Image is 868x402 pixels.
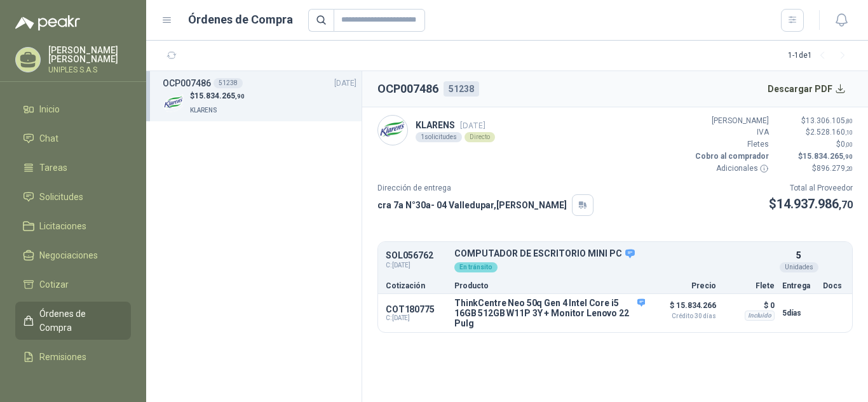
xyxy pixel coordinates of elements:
[782,305,815,321] p: 5 días
[377,80,438,98] h2: OCP007486
[39,161,67,175] span: Tareas
[693,115,769,127] p: [PERSON_NAME]
[416,132,462,142] div: 1 solicitudes
[188,11,293,29] h1: Órdenes de Compra
[845,117,853,124] span: ,80
[194,91,245,100] span: 15.834.265
[39,248,98,262] span: Negociaciones
[796,248,801,262] p: 5
[776,115,853,127] p: $
[782,282,815,290] p: Entrega
[386,282,447,290] p: Cotización
[843,153,853,160] span: ,90
[15,272,131,297] a: Cotizar
[214,78,243,88] div: 51238
[776,196,853,211] span: 14.937.986
[39,278,69,291] span: Cotizar
[15,126,131,151] a: Chat
[839,199,853,211] span: ,70
[776,151,853,163] p: $
[724,298,775,313] p: $ 0
[15,15,80,30] img: Logo peakr
[15,185,131,209] a: Solicitudes
[377,198,567,212] p: cra 7a N°30a- 04 Valledupar , [PERSON_NAME]
[693,138,769,151] p: Fletes
[454,262,498,272] div: En tránsito
[788,46,853,66] div: 1 - 1 de 1
[454,248,775,260] p: COMPUTADOR DE ESCRITORIO MINI PC
[39,131,58,145] span: Chat
[776,126,853,138] p: $
[806,116,853,125] span: 13.306.105
[386,251,447,260] p: SOL056762
[845,129,853,136] span: ,10
[377,182,593,194] p: Dirección de entrega
[163,92,185,114] img: Company Logo
[386,260,447,271] span: C: [DATE]
[15,156,131,180] a: Tareas
[653,282,716,290] p: Precio
[653,298,716,319] p: $ 15.834.266
[653,313,716,319] span: Crédito 30 días
[15,345,131,369] a: Remisiones
[15,302,131,340] a: Órdenes de Compra
[776,138,853,151] p: $
[15,243,131,267] a: Negociaciones
[803,152,853,161] span: 15.834.265
[163,76,356,116] a: OCP00748651238[DATE] Company Logo$15.834.265,90KLARENS
[841,140,853,149] span: 0
[444,81,479,97] div: 51238
[334,77,356,90] span: [DATE]
[39,307,119,335] span: Órdenes de Compra
[15,97,131,121] a: Inicio
[693,163,769,175] p: Adicionales
[48,66,131,74] p: UNIPLES S.A.S
[39,190,83,204] span: Solicitudes
[724,282,775,290] p: Flete
[845,165,853,172] span: ,20
[190,90,245,102] p: $
[693,126,769,138] p: IVA
[465,132,495,142] div: Directo
[745,311,775,321] div: Incluido
[15,214,131,238] a: Licitaciones
[48,46,131,64] p: [PERSON_NAME] [PERSON_NAME]
[776,163,853,175] p: $
[39,219,86,233] span: Licitaciones
[817,164,853,173] span: 896.279
[454,282,645,290] p: Producto
[845,141,853,148] span: ,00
[386,314,447,322] span: C: [DATE]
[39,102,60,116] span: Inicio
[378,116,407,145] img: Company Logo
[386,304,447,314] p: COT180775
[769,194,853,214] p: $
[454,298,645,328] p: ThinkCentre Neo 50q Gen 4 Intel Core i5 16GB 512GB W11P 3Y + Monitor Lenovo 22 Pulg
[823,282,844,290] p: Docs
[810,128,853,137] span: 2.528.160
[235,93,245,100] span: ,90
[39,350,86,364] span: Remisiones
[780,262,818,272] div: Unidades
[190,107,217,114] span: KLARENS
[163,76,211,90] h3: OCP007486
[416,118,495,132] p: KLARENS
[693,151,769,163] p: Cobro al comprador
[460,121,485,130] span: [DATE]
[761,76,853,102] button: Descargar PDF
[769,182,853,194] p: Total al Proveedor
